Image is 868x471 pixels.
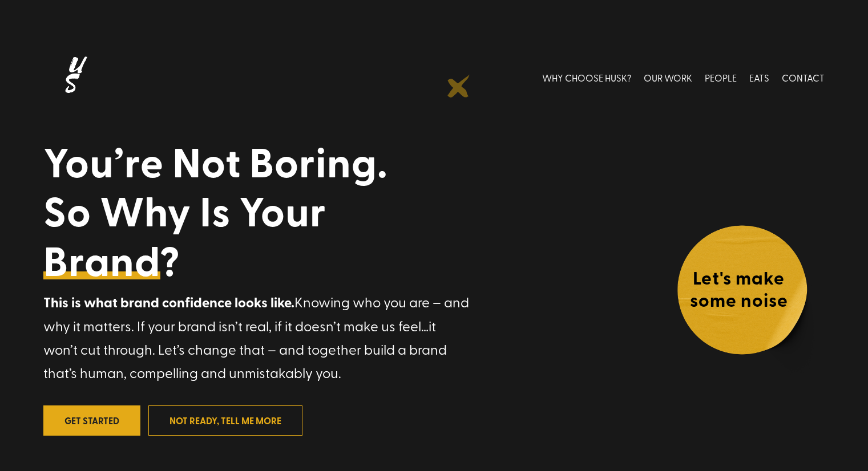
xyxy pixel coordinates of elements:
strong: This is what brand confidence looks like. [43,292,294,312]
a: Brand [43,235,160,285]
a: Get Started [43,405,140,436]
a: EATS [749,52,769,103]
h4: Let's make some noise [676,266,802,316]
a: not ready, tell me more [148,405,302,436]
a: CONTACT [782,52,825,103]
p: Knowing who you are – and why it matters. If your brand isn’t real, if it doesn’t make us feel…it... [43,290,471,384]
a: OUR WORK [644,52,692,103]
a: WHY CHOOSE HUSK? [542,52,631,103]
h1: You’re Not Boring. So Why Is Your ? [43,137,495,290]
img: Husk logo [43,52,106,103]
a: PEOPLE [705,52,737,103]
